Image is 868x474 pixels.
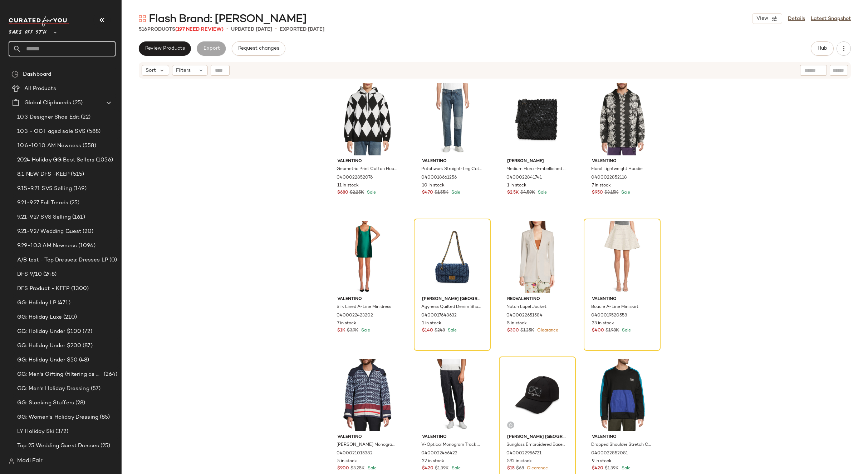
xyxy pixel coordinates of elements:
[416,83,488,155] img: 0400018661256_NAVY
[337,434,398,440] span: Valentino
[591,450,628,457] span: 0400022852081
[17,113,79,121] span: 10.3 Designer Shoe Edit
[506,304,546,310] span: Notch Lapel Jacket
[139,26,224,33] div: Products
[17,285,70,293] span: DFS Product - KEEP
[586,83,658,155] img: 0400022852118_BLACKWHITE
[435,328,445,334] span: $248
[89,385,101,393] span: (57)
[94,156,113,164] span: (1056)
[525,466,548,471] span: Clearance
[17,399,74,407] span: GG: Stocking Stuffers
[337,450,373,457] span: 0400021015382
[71,99,83,107] span: (25)
[337,175,373,181] span: 0400022852076
[337,158,398,165] span: Valentino
[416,221,488,293] img: 0400017648632_DENIM
[17,270,42,279] span: DFS 9/10
[591,166,643,173] span: Floral Lightweight Hoodie
[99,442,111,450] span: (25)
[23,70,51,79] span: Dashboard
[422,328,433,334] span: $140
[17,170,69,179] span: 8.1 NEW DFS -KEEP
[70,285,89,293] span: (1300)
[9,24,46,37] span: Saks OFF 5TH
[350,190,364,196] span: $2.25K
[421,166,482,173] span: Patchwork Straight-Leg Cotton Jeans
[146,67,156,74] span: Sort
[337,304,391,310] span: Silk Lined A-Line Minidress
[435,190,448,196] span: $1.55K
[79,113,90,121] span: (22)
[507,458,532,465] span: 592 in stock
[337,190,348,196] span: $680
[507,465,515,472] span: $15
[56,299,70,307] span: (471)
[446,328,457,333] span: Sale
[621,328,631,333] span: Sale
[620,190,630,195] span: Sale
[9,16,69,26] img: cfy_white_logo.C9jOOHJF.svg
[421,304,482,310] span: Agyness Quilted Denim Shoulder Bag
[811,41,834,56] button: Hub
[422,458,444,465] span: 22 in stock
[592,183,611,189] span: 7 in stock
[507,320,527,327] span: 5 in stock
[507,296,568,303] span: REDValentino
[176,67,191,74] span: Filters
[226,25,228,34] span: •
[605,328,619,334] span: $1.98K
[592,434,652,440] span: Valentino
[507,190,519,196] span: $2.5K
[337,320,356,327] span: 7 in stock
[591,175,627,181] span: 0400022852118
[337,166,397,173] span: Geometric Print Cotton Hoodie
[592,158,652,165] span: Valentino
[337,183,359,189] span: 11 in stock
[416,359,488,431] img: 0400022466422
[81,328,92,336] span: (72)
[139,15,146,22] img: svg%3e
[752,13,782,24] button: View
[68,199,80,207] span: (25)
[421,313,457,319] span: 0400017648632
[81,228,93,236] span: (20)
[238,46,279,51] span: Request changes
[77,242,95,250] span: (1096)
[591,304,638,310] span: Bouclé A-Line Miniskirt
[501,221,573,293] img: 0400022651584_LATTE
[604,190,618,196] span: $3.15K
[422,190,433,196] span: $470
[232,41,285,56] button: Request changes
[62,313,77,321] span: (210)
[275,25,277,34] span: •
[366,466,377,471] span: Sale
[71,213,85,221] span: (161)
[337,328,345,334] span: $1K
[506,442,567,448] span: Sunglass Embroidered Baseball Hat
[81,342,93,350] span: (87)
[421,450,457,457] span: 0400022466422
[139,41,191,56] button: Review Products
[507,434,568,440] span: [PERSON_NAME] [GEOGRAPHIC_DATA]
[337,313,373,319] span: 0400022423202
[85,128,100,136] span: (588)
[145,46,185,51] span: Review Products
[509,423,513,427] img: svg%3e
[17,457,43,465] span: Madi Fair
[592,328,604,334] span: $400
[72,185,87,193] span: (149)
[592,190,603,196] span: $950
[17,356,78,364] span: GG: Holiday Under $50
[347,328,358,334] span: $3.9K
[507,328,519,334] span: $300
[591,313,627,319] span: 0400019520558
[17,142,81,150] span: 10.6-10.10 AM Newness
[337,465,349,472] span: $900
[811,15,851,23] a: Latest Snapshot
[421,175,457,181] span: 0400018661256
[817,46,827,51] span: Hub
[17,442,99,450] span: Top 25 Wedding Guest Dresses
[337,458,357,465] span: 5 in stock
[17,342,81,350] span: GG: Holiday Under $200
